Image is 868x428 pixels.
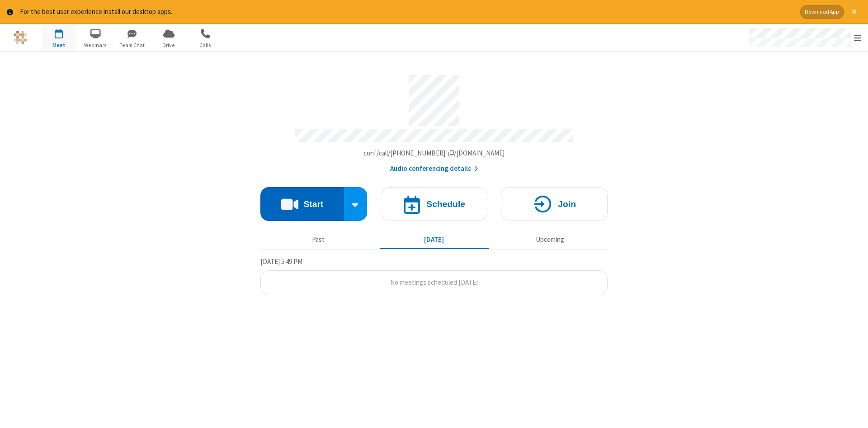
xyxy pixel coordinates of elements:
[381,187,487,221] button: Schedule
[380,231,489,249] button: [DATE]
[741,24,868,51] div: Open menu
[79,41,113,49] span: Webinars
[426,200,465,208] h4: Schedule
[260,256,608,295] section: Today's Meetings
[14,31,27,44] img: QA Selenium DO NOT DELETE OR CHANGE
[363,149,505,157] span: Copy my meeting room link
[260,257,302,266] span: [DATE] 5:49 PM
[3,24,37,51] button: Logo
[390,278,478,287] span: No meetings scheduled [DATE]
[152,41,186,49] span: Drive
[260,68,608,174] section: Account details
[558,200,576,208] h4: Join
[260,187,344,221] button: Start
[363,148,505,159] button: Copy my meeting room linkCopy my meeting room link
[344,187,368,221] div: Start conference options
[390,164,478,174] button: Audio conferencing details
[847,5,861,19] button: Close alert
[115,41,149,49] span: Team Chat
[303,200,323,208] h4: Start
[501,187,608,221] button: Join
[42,41,76,49] span: Meet
[264,231,373,249] button: Past
[495,231,604,249] button: Upcoming
[189,41,222,49] span: Calls
[800,5,844,19] button: Download App
[20,7,793,17] div: For the best user experience install our desktop apps.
